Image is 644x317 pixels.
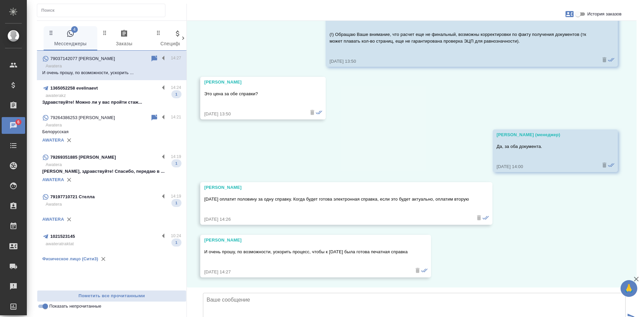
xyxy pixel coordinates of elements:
p: 79264386253 [PERSON_NAME] [50,114,115,121]
p: 79037142077 [PERSON_NAME] [50,55,115,62]
a: 6 [2,117,25,134]
svg: Зажми и перетащи, чтобы поменять порядок вкладок [155,30,162,36]
div: [PERSON_NAME] [204,237,408,244]
p: 14:24 [171,84,181,91]
div: [DATE] 14:27 [204,269,408,275]
p: 79269351885 [PERSON_NAME] [50,154,116,161]
span: История заказов [587,11,622,17]
div: 79264386253 [PERSON_NAME]14:21AwateraБелорусскаяAWATERA [37,110,186,149]
div: 1365052258 evelinaevt14:24awaterakzЗдравствуйте! Можно ли у вас пройти стаж...1 [37,80,186,110]
p: (!) Обращаю Ваше внимание, что расчет еще не финальный, возможны корректировки по факту получения... [330,31,595,45]
p: 1365052258 evelinaevt [50,85,98,92]
p: Awatera [46,122,181,128]
p: Awatera [46,63,181,69]
p: [PERSON_NAME], здравствуйте! Спасибо, передаю в ... [42,168,181,175]
div: 102152314510:24awateratraktat1Физическое лицо (Сити3) [37,228,186,268]
span: 6 [13,119,23,125]
div: [PERSON_NAME] (менеджер) [497,131,595,138]
span: Пометить все прочитанными [41,292,183,300]
span: 1 [171,239,181,246]
div: 79197710721 Стелла14:19Awatera1AWATERA [37,189,186,228]
span: 1 [171,160,181,167]
a: AWATERA [42,138,64,143]
button: 🙏 [621,280,637,297]
button: Удалить привязку [64,214,74,224]
p: Awatera [46,161,181,168]
span: 🙏 [623,281,635,296]
p: 10:24 [171,232,181,239]
input: Поиск [41,6,165,15]
div: 79269351885 [PERSON_NAME]14:19Awatera[PERSON_NAME], здравствуйте! Спасибо, передаю в ...1AWATERA [37,149,186,189]
p: 1021523145 [50,233,75,240]
span: Показать непрочитанные [49,303,101,310]
span: 1 [171,91,181,98]
p: 14:21 [171,114,181,120]
p: 14:19 [171,153,181,160]
a: Физическое лицо (Сити3) [42,256,98,261]
button: Пометить все прочитанными [37,290,186,302]
div: [DATE] 14:26 [204,216,469,223]
a: AWATERA [42,217,64,222]
div: Пометить непрочитанным [150,114,158,122]
span: Заказы [101,30,147,48]
p: awateratraktat [46,241,181,247]
p: Здравствуйте! Можно ли у вас пройти стаж... [42,99,181,106]
span: Спецификации [155,30,201,48]
p: И очень прошу, по возможности, ускорить процесс, чтобы к [DATE] была готова печатная справка [204,249,408,255]
span: Мессенджеры [48,30,93,48]
p: Awatera [46,201,181,208]
button: Удалить привязку [64,135,74,145]
button: Удалить привязку [64,175,74,185]
p: 79197710721 Стелла [50,194,95,200]
p: 14:27 [171,55,181,61]
div: 79037142077 [PERSON_NAME]14:27AwateraИ очень прошу, по возможности, ускорить ... [37,51,186,80]
p: 14:19 [171,193,181,200]
div: [DATE] 13:50 [204,111,302,117]
span: 1 [171,200,181,206]
div: [PERSON_NAME] [204,184,469,191]
p: [DATE] оплатит половину за одну справку. Когда будет готова электронная справка, если это будет а... [204,196,469,203]
div: [DATE] 14:00 [497,163,595,170]
div: [PERSON_NAME] [204,79,302,86]
span: 4 [71,26,78,33]
div: [DATE] 13:50 [330,58,595,65]
p: Белорусская [42,128,181,135]
p: Да, за оба документа. [497,143,595,150]
p: awaterakz [46,92,181,99]
button: Заявки [561,6,578,22]
a: AWATERA [42,177,64,182]
p: Это цена за обе справки? [204,91,302,97]
p: И очень прошу, по возможности, ускорить ... [42,69,181,76]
